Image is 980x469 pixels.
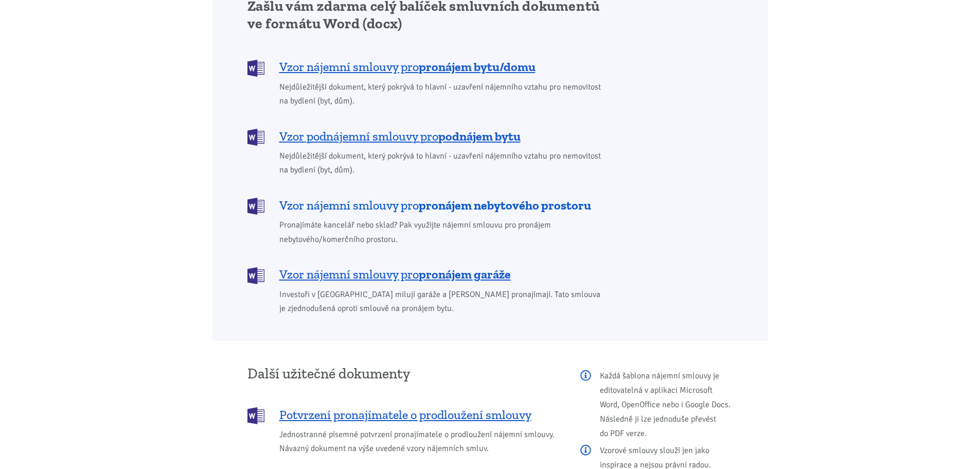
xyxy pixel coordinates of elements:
[247,407,264,424] img: DOCX (Word)
[247,267,264,284] img: DOCX (Word)
[279,218,608,246] span: Pronajímáte kancelář nebo sklad? Pak využijte nájemní smlouvu pro pronájem nebytového/komerčního ...
[279,59,536,75] span: Vzor nájemní smlouvy pro
[279,288,608,316] span: Investoři v [GEOGRAPHIC_DATA] milují garáže a [PERSON_NAME] pronajímají. Tato smlouva je zjednodu...
[279,80,608,108] span: Nejdůležitější dokument, který pokrývá to hlavní - uzavření nájemního vztahu pro nemovitost na by...
[279,407,531,423] span: Potvrzení pronajímatele o prodloužení smlouvy
[247,198,264,215] img: DOCX (Word)
[279,197,591,214] span: Vzor nájemní smlouvy pro
[419,198,591,213] b: pronájem nebytového prostoru
[279,428,566,456] span: Jednostranné písemné potvrzení pronajímatele o prodloužení nájemní smlouvy. Návazný dokument na v...
[247,129,264,146] img: DOCX (Word)
[279,128,521,145] span: Vzor podnájemní smlouvy pro
[279,149,608,177] span: Nejdůležitější dokument, který pokrývá to hlavní - uzavření nájemního vztahu pro nemovitost na by...
[247,128,608,145] a: Vzor podnájemní smlouvy propodnájem bytu
[247,59,608,76] a: Vzor nájemní smlouvy propronájem bytu/domu
[247,366,566,381] h3: Další užitečné dokumenty
[247,406,566,423] a: Potvrzení pronajímatele o prodloužení smlouvy
[419,59,536,74] b: pronájem bytu/domu
[419,267,511,282] b: pronájem garáže
[247,197,608,214] a: Vzor nájemní smlouvy propronájem nebytového prostoru
[279,266,511,283] span: Vzor nájemní smlouvy pro
[438,129,521,144] b: podnájem bytu
[580,369,733,441] p: Každá šablona nájemní smlouvy je editovatelná v aplikaci Microsoft Word, OpenOffice nebo i Google...
[247,60,264,77] img: DOCX (Word)
[247,266,608,283] a: Vzor nájemní smlouvy propronájem garáže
